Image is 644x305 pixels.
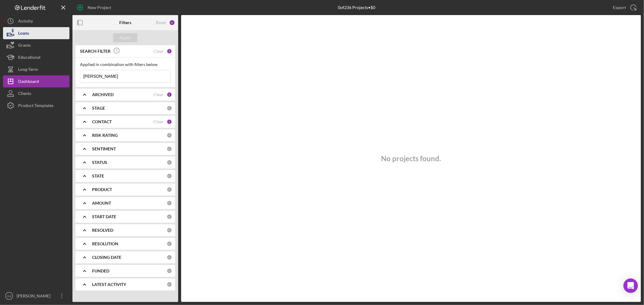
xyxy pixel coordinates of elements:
button: SW[PERSON_NAME] [3,290,69,302]
button: Loans [3,27,69,39]
b: CONTACT [92,119,112,124]
div: Applied in combination with filters below [80,62,171,67]
h3: No projects found. [381,154,441,163]
div: Clients [18,87,31,101]
div: Open Intercom Messenger [623,278,638,293]
b: STAGE [92,106,105,111]
b: FUNDED [92,269,109,273]
b: CLOSING DATE [92,255,121,260]
button: Apply [113,33,137,42]
b: PRODUCT [92,187,112,192]
div: 0 [167,228,172,233]
div: 0 [167,255,172,260]
div: 1 [167,119,172,124]
b: RISK RATING [92,133,118,138]
button: Clients [3,87,69,99]
button: Export [607,2,641,14]
div: 2 [167,92,172,97]
div: Product Templates [18,99,53,113]
div: Export [613,2,626,14]
div: 0 [167,146,172,152]
button: New Project [72,2,117,14]
button: Product Templates [3,99,69,112]
button: Long-Term [3,63,69,75]
div: Grants [18,39,31,53]
b: RESOLVED [92,228,113,233]
b: RESOLUTION [92,241,118,246]
div: Educational [18,51,40,65]
div: Dashboard [18,75,39,89]
b: STATUS [92,160,107,165]
div: Reset [156,20,166,25]
div: 0 [167,133,172,138]
b: Filters [119,20,131,25]
div: 0 [167,214,172,219]
button: Grants [3,39,69,51]
b: START DATE [92,214,116,219]
div: 0 [167,241,172,247]
text: SW [7,294,11,298]
div: Loans [18,27,29,41]
div: Apply [120,33,131,42]
b: SEARCH FILTER [80,49,111,54]
div: Activity [18,15,33,29]
button: Educational [3,51,69,63]
div: 0 of 236 Projects • $0 [338,5,376,10]
div: Long-Term [18,63,38,77]
b: AMOUNT [92,201,111,206]
b: ARCHIVED [92,92,114,97]
b: STATE [92,174,104,178]
div: [PERSON_NAME] [15,290,54,303]
div: Clear [153,119,164,124]
div: Clear [153,49,164,54]
div: 1 [167,49,172,54]
button: Dashboard [3,75,69,87]
div: 0 [167,173,172,179]
b: SENTIMENT [92,146,116,151]
div: 0 [167,160,172,165]
div: New Project [88,2,111,14]
button: Activity [3,15,69,27]
div: Clear [153,92,164,97]
b: LATEST ACTIVITY [92,282,126,287]
div: 0 [167,187,172,192]
div: 0 [167,282,172,287]
div: 0 [167,105,172,111]
div: 0 [167,268,172,274]
div: 4 [169,20,175,26]
div: 0 [167,200,172,206]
